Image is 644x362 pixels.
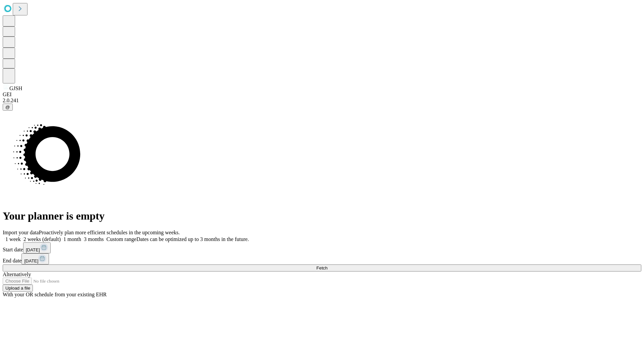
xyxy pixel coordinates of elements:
h1: Your planner is empty [3,210,641,222]
span: 2 weeks (default) [23,236,61,242]
span: @ [5,105,10,110]
span: GJSH [9,85,22,91]
span: Alternatively [3,271,31,277]
span: 1 week [5,236,21,242]
button: @ [3,104,13,111]
span: [DATE] [24,258,38,263]
span: 1 month [63,236,81,242]
button: Fetch [3,264,641,271]
span: [DATE] [26,247,40,252]
span: Custom range [106,236,136,242]
span: Proactively plan more efficient schedules in the upcoming weeks. [39,230,180,235]
div: GEI [3,92,641,98]
button: Upload a file [3,285,33,292]
span: With your OR schedule from your existing EHR [3,292,107,297]
div: End date [3,253,641,264]
span: Dates can be optimized up to 3 months in the future. [137,236,249,242]
span: 3 months [84,236,104,242]
button: [DATE] [23,242,51,253]
div: Start date [3,242,641,253]
span: Fetch [316,265,327,270]
span: Import your data [3,230,39,235]
div: 2.0.241 [3,98,641,104]
button: [DATE] [21,253,49,264]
